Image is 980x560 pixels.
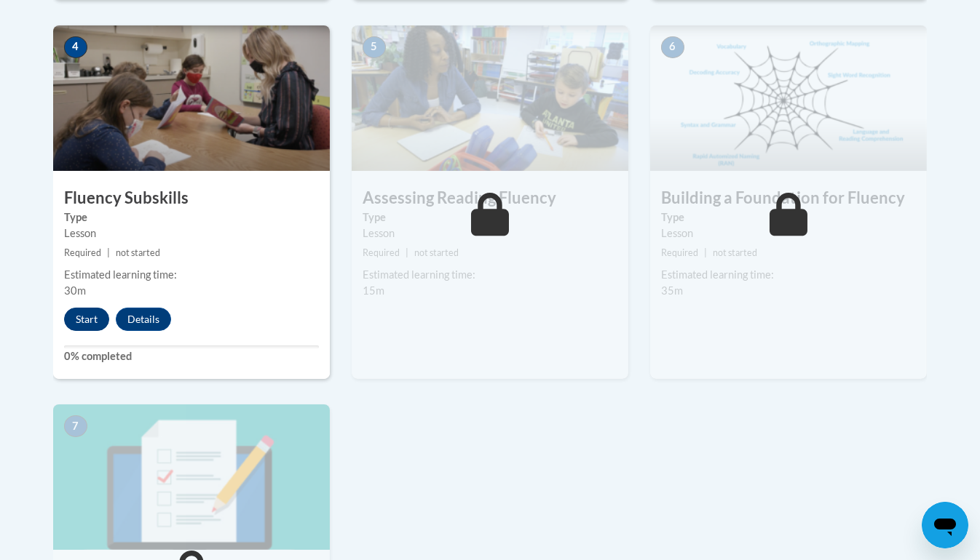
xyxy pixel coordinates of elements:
[414,247,459,258] span: not started
[704,247,707,258] span: |
[53,25,330,171] img: Course Image
[363,209,617,225] label: Type
[64,247,101,258] span: Required
[363,284,384,297] span: 15m
[64,225,319,241] div: Lesson
[363,247,400,258] span: Required
[406,247,408,258] span: |
[116,308,171,331] button: Details
[64,348,319,364] label: 0% completed
[363,225,617,241] div: Lesson
[107,247,110,258] span: |
[661,209,916,225] label: Type
[64,267,319,283] div: Estimated learning time:
[64,308,109,331] button: Start
[661,284,683,297] span: 35m
[661,267,916,283] div: Estimated learning time:
[64,284,86,297] span: 30m
[64,36,87,58] span: 4
[53,187,330,209] h3: Fluency Subskills
[922,502,968,548] iframe: Button to launch messaging window
[661,247,698,258] span: Required
[363,267,617,283] div: Estimated learning time:
[661,225,916,241] div: Lesson
[352,187,628,209] h3: Assessing Reading Fluency
[64,209,319,225] label: Type
[363,36,386,58] span: 5
[661,36,684,58] span: 6
[116,247,160,258] span: not started
[650,187,927,209] h3: Building a Foundation for Fluency
[650,25,927,171] img: Course Image
[64,415,87,437] span: 7
[53,404,330,550] img: Course Image
[352,25,628,171] img: Course Image
[713,247,757,258] span: not started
